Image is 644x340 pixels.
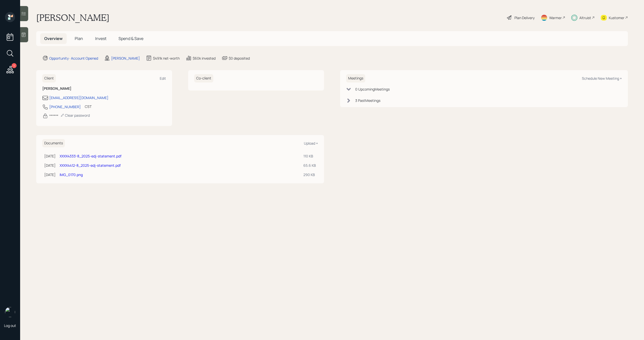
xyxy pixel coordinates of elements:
span: Overview [44,36,63,41]
div: [DATE] [44,172,56,177]
div: 1 [12,63,17,68]
div: [EMAIL_ADDRESS][DOMAIN_NAME] [49,95,108,100]
div: 290 KB [303,172,316,177]
div: Kustomer [609,15,624,20]
div: $491k net-worth [153,56,180,61]
div: Altruist [579,15,591,20]
span: Invest [95,36,106,41]
div: 3 Past Meeting s [355,98,380,103]
div: CST [85,104,92,109]
div: Warmer [549,15,562,20]
a: XXXX4412-8_2025-edj-statement.pdf [60,163,121,168]
div: 110 KB [303,153,316,159]
div: Log out [4,323,16,328]
h6: Meetings [346,74,365,82]
span: Spend & Save [118,36,143,41]
span: Plan [75,36,83,41]
a: XXXX4333-8_2025-edj-statement.pdf [60,154,122,158]
div: Plan Delivery [514,15,535,20]
a: IMG_0170.png [60,172,83,177]
h6: [PERSON_NAME] [42,87,166,91]
h1: [PERSON_NAME] [36,12,109,23]
div: [PHONE_NUMBER] [49,104,81,109]
div: Schedule New Meeting + [582,76,622,81]
div: Edit [160,76,166,81]
h6: Documents [42,139,65,147]
div: $0 deposited [229,56,250,61]
h6: Co-client [194,74,213,82]
div: [DATE] [44,163,56,168]
div: Upload + [304,141,318,146]
div: 65.6 KB [303,163,316,168]
h6: Client [42,74,56,82]
div: Clear password [60,113,90,118]
div: 0 Upcoming Meeting s [355,87,390,92]
div: $60k invested [193,56,216,61]
img: michael-russo-headshot.png [5,307,15,317]
div: Opportunity · Account Opened [49,56,98,61]
div: [PERSON_NAME] [111,56,140,61]
div: [DATE] [44,153,56,159]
